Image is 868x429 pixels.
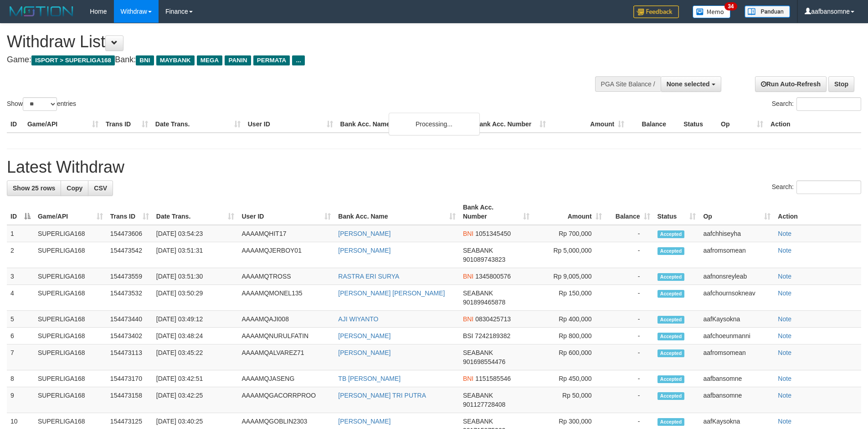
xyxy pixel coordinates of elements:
span: MAYBANK [156,55,195,65]
td: AAAAMQMONEL135 [238,285,334,311]
span: SEABANK [463,392,493,399]
span: Copy 901698554476 to clipboard [463,358,505,365]
td: [DATE] 03:42:25 [153,387,238,413]
th: Action [774,199,861,225]
a: TB [PERSON_NAME] [338,375,401,382]
td: 154473440 [107,311,153,328]
th: Bank Acc. Number [471,116,550,133]
td: 4 [7,285,34,311]
a: [PERSON_NAME] [338,332,390,339]
span: Copy 901089743823 to clipboard [463,256,505,263]
td: SUPERLIGA168 [34,387,107,413]
span: Accepted [657,273,685,281]
td: Rp 50,000 [533,387,606,413]
span: BNI [463,375,473,382]
td: [DATE] 03:48:24 [153,328,238,344]
img: Button%20Memo.svg [693,5,731,18]
td: SUPERLIGA168 [34,285,107,311]
td: 7 [7,344,34,370]
th: User ID [244,116,337,133]
span: Accepted [657,392,685,400]
td: [DATE] 03:50:29 [153,285,238,311]
img: Feedback.jpg [633,5,679,18]
span: CSV [94,185,107,192]
td: AAAAMQJASENG [238,370,334,387]
a: Note [778,273,791,280]
td: aafchhiseyha [699,225,774,242]
td: - [606,311,654,328]
div: Processing... [389,113,480,135]
td: aafchoeunmanni [699,328,774,344]
a: [PERSON_NAME] [338,418,390,425]
input: Search: [796,180,861,194]
span: SEABANK [463,418,493,425]
td: 154473559 [107,268,153,285]
img: MOTION_logo.png [7,5,76,18]
img: panduan.png [745,5,790,18]
label: Show entries [7,97,76,111]
a: Run Auto-Refresh [755,76,827,92]
span: Accepted [657,247,685,255]
td: - [606,387,654,413]
td: 154473606 [107,225,153,242]
a: RASTRA ERI SURYA [338,273,399,280]
th: Action [767,116,861,133]
th: Game/API: activate to sort column ascending [34,199,107,225]
span: Copy 1051345450 to clipboard [475,230,511,237]
td: SUPERLIGA168 [34,344,107,370]
span: Copy [67,185,82,192]
td: 3 [7,268,34,285]
th: Bank Acc. Number: activate to sort column ascending [459,199,533,225]
td: AAAAMQAJI008 [238,311,334,328]
td: - [606,344,654,370]
a: [PERSON_NAME] [338,349,390,356]
span: Copy 0830425713 to clipboard [475,315,511,323]
a: Note [778,315,791,323]
label: Search: [772,97,861,111]
span: SEABANK [463,289,493,297]
th: ID: activate to sort column descending [7,199,34,225]
td: AAAAMQJERBOY01 [238,242,334,268]
span: Show 25 rows [13,185,55,192]
td: - [606,370,654,387]
td: 9 [7,387,34,413]
div: PGA Site Balance / [595,76,661,92]
td: aafromsomean [699,344,774,370]
td: SUPERLIGA168 [34,311,107,328]
td: AAAAMQNURULFATIN [238,328,334,344]
a: Note [778,349,791,356]
td: 5 [7,311,34,328]
td: - [606,225,654,242]
td: - [606,242,654,268]
td: - [606,285,654,311]
th: Op [717,116,767,133]
td: Rp 600,000 [533,344,606,370]
span: Copy 1151585546 to clipboard [475,375,511,382]
td: 6 [7,328,34,344]
td: AAAAMQTROSS [238,268,334,285]
span: BSI [463,332,473,339]
span: Copy 901127728408 to clipboard [463,401,505,408]
th: Status: activate to sort column ascending [654,199,700,225]
td: [DATE] 03:51:30 [153,268,238,285]
a: Stop [828,76,854,92]
span: SEABANK [463,247,493,254]
a: [PERSON_NAME] [PERSON_NAME] [338,289,445,297]
input: Search: [796,97,861,111]
span: Accepted [657,290,685,298]
a: Note [778,392,791,399]
span: Copy 901899465878 to clipboard [463,299,505,306]
th: Game/API [24,116,102,133]
th: Bank Acc. Name [337,116,472,133]
a: Copy [61,180,88,196]
td: SUPERLIGA168 [34,370,107,387]
td: 154473113 [107,344,153,370]
td: Rp 800,000 [533,328,606,344]
th: Op: activate to sort column ascending [699,199,774,225]
th: Amount: activate to sort column ascending [533,199,606,225]
td: 154473158 [107,387,153,413]
td: [DATE] 03:51:31 [153,242,238,268]
span: Copy 1345800576 to clipboard [475,273,511,280]
th: Trans ID: activate to sort column ascending [107,199,153,225]
td: 154473542 [107,242,153,268]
